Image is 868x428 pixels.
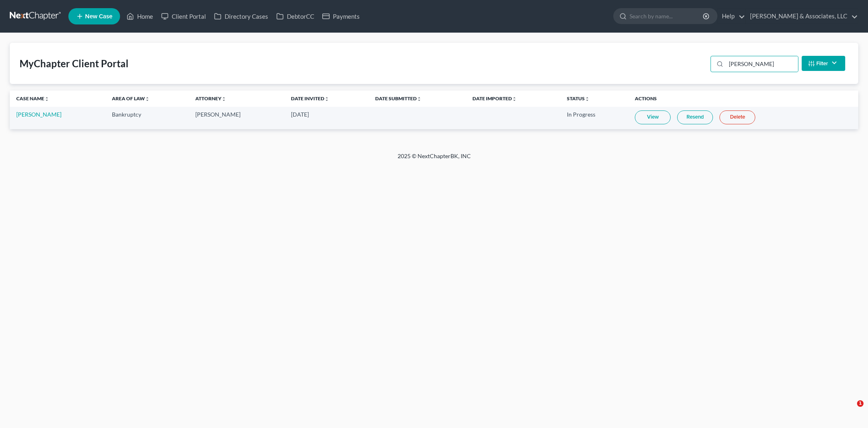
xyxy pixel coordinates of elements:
td: In Progress [560,107,628,129]
a: Attorneyunfold_more [195,95,226,101]
td: Bankruptcy [105,107,189,129]
a: View [635,110,671,124]
a: Area of Lawunfold_more [112,95,150,101]
a: Client Portal [157,9,210,24]
i: unfold_more [44,97,49,101]
a: Statusunfold_more [567,95,590,101]
th: Actions [628,90,858,107]
i: unfold_more [417,97,422,101]
i: unfold_more [221,97,226,101]
div: 2025 © NextChapterBK, INC [202,152,666,167]
a: [PERSON_NAME] & Associates, LLC [746,9,858,24]
a: Date Importedunfold_more [472,95,517,101]
a: Directory Cases [210,9,272,24]
span: 1 [857,400,864,407]
a: Payments [318,9,364,24]
i: unfold_more [585,97,590,101]
a: Delete [719,110,755,124]
i: unfold_more [324,97,329,101]
iframe: Intercom live chat [840,400,860,420]
i: unfold_more [145,97,150,101]
a: Help [718,9,745,24]
a: Resend [677,110,713,124]
span: New Case [85,13,112,20]
input: Search... [726,56,798,72]
a: Home [122,9,157,24]
a: Date Submittedunfold_more [375,95,422,101]
td: [PERSON_NAME] [189,107,284,129]
span: [DATE] [291,111,309,118]
input: Search by name... [630,9,704,24]
a: Case Nameunfold_more [16,95,49,101]
a: [PERSON_NAME] [16,111,61,118]
button: Filter [802,56,845,71]
a: Date Invitedunfold_more [291,95,329,101]
i: unfold_more [512,97,517,101]
div: MyChapter Client Portal [20,57,129,70]
a: DebtorCC [272,9,318,24]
